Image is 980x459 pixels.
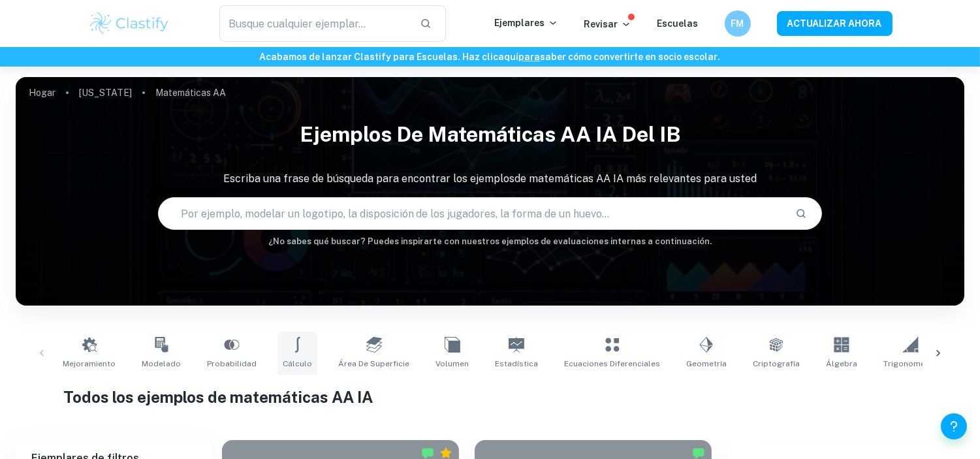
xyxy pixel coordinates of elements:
[790,202,812,225] button: Buscar
[777,11,893,35] button: ACTUALIZAR AHORA
[260,52,499,62] font: Acabamos de lanzar Clastify para Escuelas. Haz clic
[79,87,132,98] font: [US_STATE]
[718,52,721,62] font: .
[657,18,699,29] a: Escuelas
[686,359,727,368] font: Geometría
[219,5,409,42] input: Busque cualquier ejemplar...
[63,388,373,406] font: Todos los ejemplos de matemáticas AA IA
[941,413,967,439] button: Ayuda y comentarios
[435,359,469,368] font: Volumen
[704,172,757,185] font: para usted
[613,172,701,185] font: IA más relevantes
[268,236,712,246] font: ¿No sabes qué buscar? Puedes inspirarte con nuestros ejemplos de evaluaciones internas a continua...
[541,52,718,62] font: saber cómo convertirte en socio escolar
[787,19,882,29] font: ACTUALIZAR AHORA
[155,87,226,98] font: Matemáticas AA
[29,84,55,102] a: Hogar
[519,52,541,62] a: para
[63,359,116,368] font: Mejoramiento
[159,195,785,232] input: Por ejemplo, modelar un logotipo, la disposición de los jugadores, la forma de un huevo...
[79,84,132,102] a: [US_STATE]
[731,18,744,29] font: FM
[514,172,610,185] font: de matemáticas AA
[29,87,55,98] font: Hogar
[283,359,312,368] font: Cálculo
[826,359,857,368] font: Álgebra
[584,19,618,29] font: Revisar
[223,172,514,185] font: Escriba una frase de búsqueda para encontrar los ejemplos
[300,122,680,146] font: Ejemplos de matemáticas AA IA del IB
[499,52,519,62] font: aquí
[725,10,751,37] button: FM
[564,359,660,368] font: Ecuaciones diferenciales
[338,359,409,368] font: Área de superficie
[495,359,538,368] font: Estadística
[753,359,800,368] font: Criptografía
[883,359,938,368] font: Trigonometría
[495,18,545,28] font: Ejemplares
[207,359,257,368] font: Probabilidad
[142,359,181,368] font: Modelado
[88,10,171,37] img: Logotipo de Clastify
